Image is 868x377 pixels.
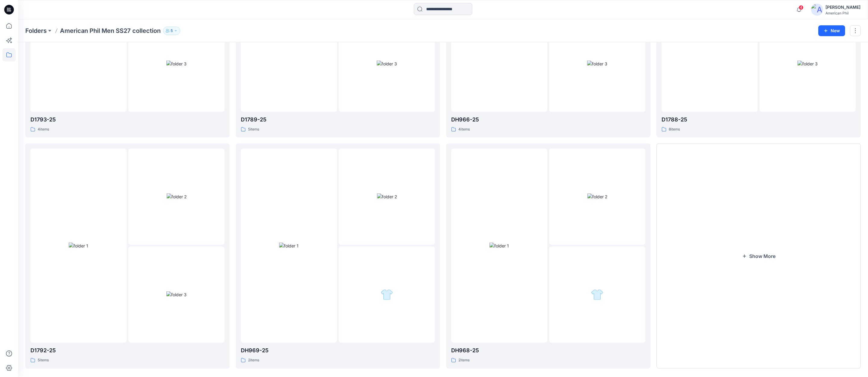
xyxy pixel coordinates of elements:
p: 4 items [458,126,470,133]
p: 2 items [248,357,259,363]
p: American Phil Men SS27 collection [60,27,161,35]
span: 4 [799,5,804,10]
img: folder 2 [587,193,607,200]
button: Show More [656,143,861,369]
a: folder 1folder 2folder 3D1792-255items [25,143,230,369]
p: 5 items [38,357,49,363]
a: folder 1folder 2folder 3DH969-252items [236,143,440,369]
p: 8 items [669,126,680,133]
p: DH968-25 [451,346,645,355]
p: D1792-25 [30,346,225,355]
p: D1788-25 [662,115,856,124]
img: folder 3 [587,61,607,67]
img: folder 3 [591,288,603,301]
p: DH969-25 [241,346,435,355]
p: 2 items [458,357,470,363]
img: folder 1 [489,243,509,249]
img: folder 2 [377,193,397,200]
button: 5 [163,27,180,35]
p: DH966-25 [451,115,645,124]
img: folder 2 [167,193,187,200]
img: folder 3 [166,61,187,67]
img: folder 3 [381,288,393,301]
a: Folders [25,27,47,35]
img: folder 1 [279,243,299,249]
img: folder 3 [377,61,397,67]
div: American Phil [826,11,860,15]
div: [PERSON_NAME] [826,4,860,11]
img: folder 3 [166,291,187,298]
p: D1793-25 [30,115,225,124]
img: folder 1 [69,243,88,249]
p: 5 [171,27,173,34]
img: folder 3 [797,61,818,67]
img: avatar [811,4,823,16]
p: D1789-25 [241,115,435,124]
p: 5 items [248,126,259,133]
a: folder 1folder 2folder 3DH968-252items [446,143,650,369]
button: New [818,25,845,36]
p: 4 items [38,126,49,133]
